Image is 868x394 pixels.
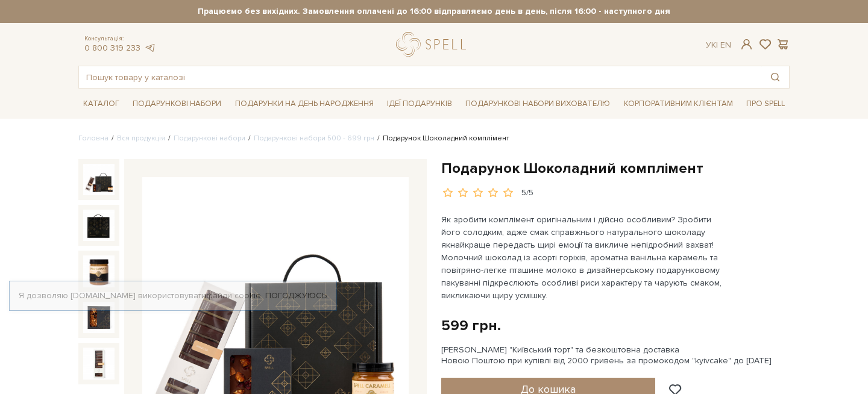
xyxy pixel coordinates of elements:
p: Як зробити комплімент оригінальним і дійсно особливим? Зробити його солодким, адже смак справжньо... [441,213,724,302]
a: Подарункові набори 500 - 699 грн [254,134,374,143]
a: Корпоративним клієнтам [619,93,738,114]
a: Подарункові набори [174,134,245,143]
input: Пошук товару у каталозі [79,66,761,88]
a: telegram [143,43,156,53]
img: Подарунок Шоколадний комплімент [83,210,115,241]
div: Ук [706,40,731,51]
a: Головна [78,134,108,143]
a: Ідеї подарунків [382,95,457,113]
a: En [720,40,731,50]
div: [PERSON_NAME] "Київський торт" та безкоштовна доставка Новою Поштою при купівлі від 2000 гривень ... [441,345,790,366]
a: Подарункові набори [128,95,226,113]
a: Подарунки на День народження [230,95,379,113]
li: Подарунок Шоколадний комплімент [374,133,509,144]
h1: Подарунок Шоколадний комплімент [441,159,790,178]
img: Подарунок Шоколадний комплімент [83,164,115,195]
a: файли cookie [206,290,261,301]
div: Я дозволяю [DOMAIN_NAME] використовувати [10,290,336,301]
span: Консультація: [84,35,156,43]
img: Подарунок Шоколадний комплімент [83,302,115,333]
a: Про Spell [741,95,790,113]
a: 0 800 319 233 [84,43,140,53]
a: Каталог [78,95,124,113]
div: 599 грн. [441,316,501,335]
a: Погоджуюсь [265,290,327,301]
img: Подарунок Шоколадний комплімент [83,348,115,379]
img: Подарунок Шоколадний комплімент [83,255,115,287]
strong: Працюємо без вихідних. Замовлення оплачені до 16:00 відправляємо день в день, після 16:00 - насту... [78,6,790,17]
div: 5/5 [521,187,533,199]
span: | [716,40,718,50]
a: logo [396,32,471,57]
button: Пошук товару у каталозі [761,66,789,88]
a: Подарункові набори вихователю [461,93,615,114]
a: Вся продукція [117,134,165,143]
